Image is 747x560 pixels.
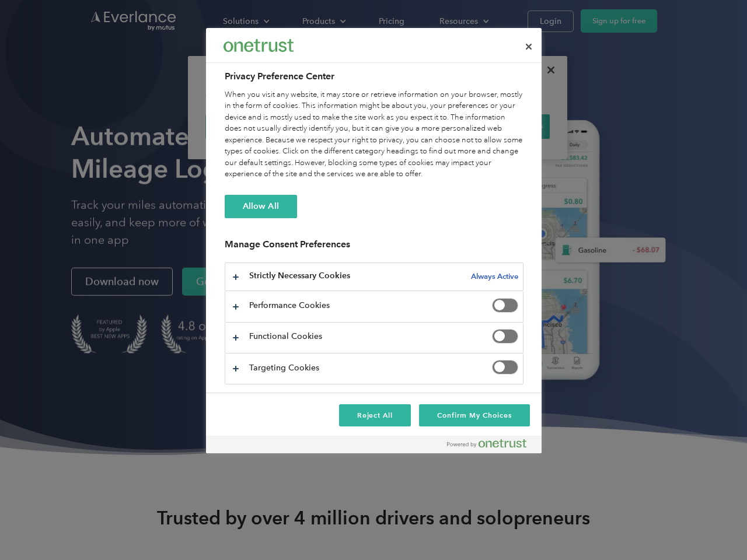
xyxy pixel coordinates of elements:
div: Everlance [224,34,294,57]
button: Reject All [339,404,411,426]
a: Powered by OneTrust Opens in a new Tab [447,439,536,453]
div: When you visit any website, it may store or retrieve information on your browser, mostly in the f... [225,89,523,180]
h3: Manage Consent Preferences [225,239,523,257]
button: Allow All [225,195,297,218]
div: Preference center [206,28,542,453]
img: Everlance [224,39,294,51]
h2: Privacy Preference Center [225,69,523,83]
button: Close [516,34,542,60]
div: Privacy Preference Center [206,28,542,453]
button: Confirm My Choices [419,404,529,426]
img: Powered by OneTrust Opens in a new Tab [447,439,526,448]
